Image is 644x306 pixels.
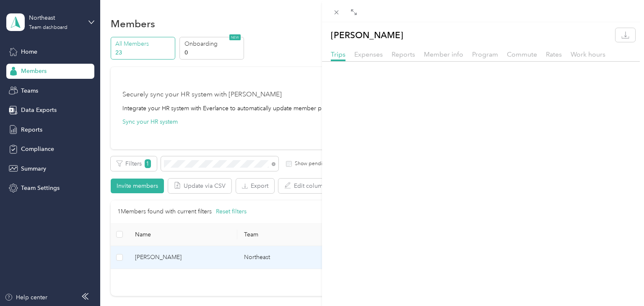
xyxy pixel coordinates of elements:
span: Reports [392,50,415,58]
span: Expenses [354,50,383,58]
span: Trips [331,50,345,58]
iframe: Everlance-gr Chat Button Frame [597,259,644,306]
span: Program [472,50,498,58]
span: Member info [424,50,463,58]
span: Work hours [571,50,605,58]
p: [PERSON_NAME] [331,28,403,42]
span: Rates [546,50,562,58]
span: Commute [507,50,537,58]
